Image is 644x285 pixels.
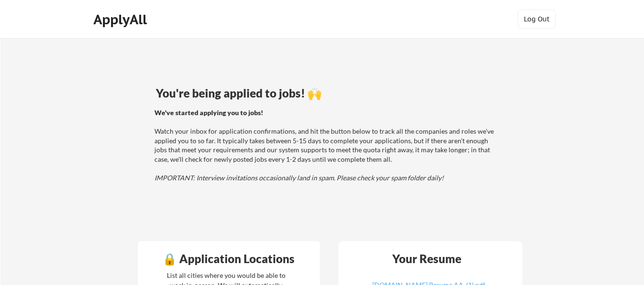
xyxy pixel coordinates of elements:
[154,108,263,117] strong: We've started applying you to jobs!
[154,108,498,183] div: Watch your inbox for application confirmations, and hit the button below to track all the compani...
[156,88,500,99] div: You're being applied to jobs! 🙌
[154,174,444,182] em: IMPORTANT: Interview invitations occasionally land in spam. Please check your spam folder daily!
[93,11,150,28] div: ApplyAll
[380,253,474,265] div: Your Resume
[140,253,317,265] div: 🔒 Application Locations
[518,10,556,29] button: Log Out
